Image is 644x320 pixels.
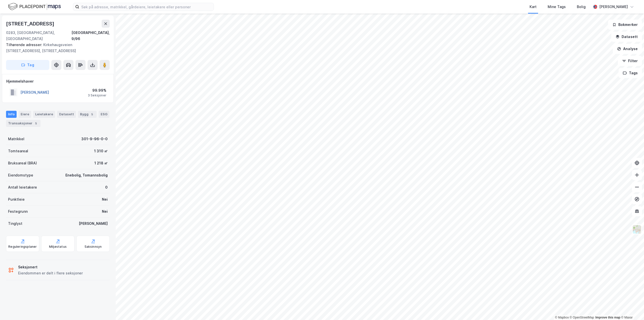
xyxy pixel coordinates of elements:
[49,245,67,249] div: Miljøstatus
[577,4,586,10] div: Bolig
[88,87,106,93] div: 99.99%
[6,43,43,47] span: Tilhørende adresser:
[611,32,642,42] button: Datasett
[102,208,108,215] div: Nei
[65,172,108,178] div: Enebolig, Tomannsbolig
[6,42,106,54] div: Kirkehaugsveien [STREET_ADDRESS], [STREET_ADDRESS]
[6,20,55,28] div: [STREET_ADDRESS]
[599,4,628,10] div: [PERSON_NAME]
[8,196,25,202] div: Punktleie
[619,296,644,320] iframe: Chat Widget
[79,221,108,227] div: [PERSON_NAME]
[618,56,642,66] button: Filter
[90,112,95,117] div: 5
[19,111,31,118] div: Eiere
[613,44,642,54] button: Analyse
[8,160,37,166] div: Bruksareal (BRA)
[632,225,642,234] img: Z
[18,264,83,270] div: Seksjonert
[85,245,102,249] div: Saksinnsyn
[530,4,537,10] div: Kart
[608,20,642,30] button: Bokmerker
[619,296,644,320] div: Kontrollprogram for chat
[6,30,71,42] div: 0283, [GEOGRAPHIC_DATA], [GEOGRAPHIC_DATA]
[94,160,108,166] div: 1 218 ㎡
[8,245,37,249] div: Reguleringsplaner
[8,208,28,215] div: Festegrunn
[619,68,642,78] button: Tags
[555,316,569,319] a: Mapbox
[33,121,38,126] div: 5
[6,78,109,84] div: Hjemmelshaver
[8,2,61,11] img: logo.f888ab2527a4732fd821a326f86c7f29.svg
[570,316,594,319] a: OpenStreetMap
[6,111,17,118] div: Info
[8,148,28,154] div: Tomteareal
[595,316,620,319] a: Improve this map
[548,4,566,10] div: Mine Tags
[6,120,41,127] div: Transaksjoner
[6,60,49,70] button: Tag
[57,111,76,118] div: Datasett
[79,3,214,11] input: Søk på adresse, matrikkel, gårdeiere, leietakere eller personer
[71,30,110,42] div: [GEOGRAPHIC_DATA], 9/96
[81,136,108,142] div: 301-9-96-0-0
[18,270,83,276] div: Eiendommen er delt i flere seksjoner
[105,184,108,190] div: 0
[102,196,108,202] div: Nei
[8,221,22,227] div: Tinglyst
[88,93,106,97] div: 3 Seksjoner
[8,136,24,142] div: Matrikkel
[8,184,37,190] div: Antall leietakere
[78,111,97,118] div: Bygg
[33,111,55,118] div: Leietakere
[99,111,109,118] div: ESG
[94,148,108,154] div: 1 310 ㎡
[8,172,33,178] div: Eiendomstype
